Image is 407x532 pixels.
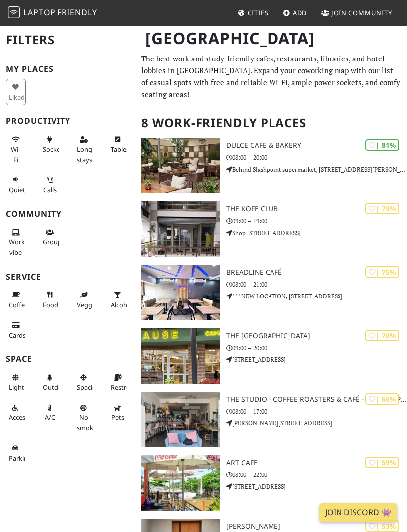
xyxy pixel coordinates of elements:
[141,138,220,193] img: Dulce Cafe & Bakery
[9,237,25,256] span: People working
[45,413,55,422] span: Air conditioned
[365,457,399,468] div: | 59%
[6,355,130,364] h3: Space
[226,141,407,150] h3: Dulce Cafe & Bakery
[6,131,26,168] button: Wi-Fi
[226,407,407,416] p: 08:00 – 17:00
[6,369,26,396] button: Light
[141,392,220,447] img: The Studio - Coffee Roasters & Café - Lagos
[108,131,128,158] button: Tables
[40,400,60,426] button: A/C
[111,145,129,154] span: Work-friendly tables
[74,369,94,396] button: Spacious
[108,369,128,396] button: Restroom
[317,4,396,22] a: Join Community
[226,280,407,289] p: 08:00 – 21:00
[6,209,130,219] h3: Community
[6,272,130,282] h3: Service
[226,228,407,237] p: Shop [STREET_ADDRESS]
[40,224,60,250] button: Groups
[74,400,94,436] button: No smoke
[9,331,26,340] span: Credit cards
[43,300,58,309] span: Food
[226,205,407,213] h3: The Kofe Club
[40,287,60,313] button: Food
[365,203,399,214] div: | 79%
[43,145,66,154] span: Power sockets
[234,4,272,22] a: Cities
[226,165,407,174] p: Behind Slashpoint supermarket, [STREET_ADDRESS][PERSON_NAME]
[141,108,401,138] h2: 8 Work-Friendly Places
[279,4,311,22] a: Add
[6,317,26,343] button: Cards
[77,413,97,432] span: Smoke free
[226,268,407,277] h3: Breadline Café
[6,287,26,313] button: Coffee
[6,64,130,74] h3: My Places
[319,503,397,522] a: Join Discord 👾
[136,455,407,511] a: ART CAFE | 59% ART CAFE 08:00 – 22:00 [STREET_ADDRESS]
[111,300,133,309] span: Alcohol
[108,287,128,313] button: Alcohol
[6,25,130,55] h2: Filters
[365,139,399,151] div: | 81%
[141,328,220,384] img: The Palms Shopping Mall
[9,383,24,392] span: Natural light
[11,145,20,164] span: Stable Wi-Fi
[226,292,407,301] p: ***NEW LOCATION, [STREET_ADDRESS]
[141,53,401,100] p: The best work and study-friendly cafes, restaurants, libraries, and hotel lobbies in [GEOGRAPHIC_...
[331,8,392,17] span: Join Community
[6,172,26,198] button: Quiet
[23,7,56,18] span: Laptop
[248,8,269,17] span: Cities
[365,266,399,278] div: | 75%
[40,172,60,198] button: Calls
[9,185,25,194] span: Quiet
[74,287,94,313] button: Veggie
[137,25,401,52] h1: [GEOGRAPHIC_DATA]
[226,355,407,364] p: [STREET_ADDRESS]
[365,520,399,532] div: | 53%
[40,369,60,396] button: Outdoor
[136,328,407,384] a: The Palms Shopping Mall | 70% The [GEOGRAPHIC_DATA] 09:00 – 20:00 [STREET_ADDRESS]
[6,440,26,466] button: Parking
[8,6,20,18] img: LaptopFriendly
[43,185,57,194] span: Video/audio calls
[77,145,92,164] span: Long stays
[9,454,32,463] span: Parking
[226,395,407,404] h3: The Studio - Coffee Roasters & Café - [GEOGRAPHIC_DATA]
[43,237,65,246] span: Group tables
[226,418,407,428] p: [PERSON_NAME][STREET_ADDRESS]
[226,482,407,491] p: [STREET_ADDRESS]
[365,393,399,405] div: | 66%
[226,522,407,531] h3: [PERSON_NAME]
[365,330,399,341] div: | 70%
[226,470,407,479] p: 08:00 – 22:00
[136,392,407,447] a: The Studio - Coffee Roasters & Café - Lagos | 66% The Studio - Coffee Roasters & Café - [GEOGRAPH...
[136,201,407,257] a: The Kofe Club | 79% The Kofe Club 09:00 – 19:00 Shop [STREET_ADDRESS]
[226,343,407,353] p: 09:00 – 20:00
[6,400,26,426] button: Accessible
[226,459,407,467] h3: ART CAFE
[43,383,68,392] span: Outdoor area
[6,224,26,260] button: Work vibe
[141,455,220,511] img: ART CAFE
[6,117,130,126] h3: Productivity
[77,300,97,309] span: Veggie
[136,138,407,193] a: Dulce Cafe & Bakery | 81% Dulce Cafe & Bakery 08:00 – 20:00 Behind Slashpoint supermarket, [STREE...
[226,153,407,162] p: 08:00 – 20:00
[108,400,128,426] button: Pets
[74,131,94,168] button: Long stays
[293,8,307,17] span: Add
[136,265,407,320] a: Breadline Café | 75% Breadline Café 08:00 – 21:00 ***NEW LOCATION, [STREET_ADDRESS]
[8,4,97,22] a: LaptopFriendly LaptopFriendly
[111,383,140,392] span: Restroom
[226,332,407,340] h3: The [GEOGRAPHIC_DATA]
[111,413,124,422] span: Pet friendly
[9,413,39,422] span: Accessible
[141,265,220,320] img: Breadline Café
[40,131,60,158] button: Sockets
[77,383,103,392] span: Spacious
[9,300,28,309] span: Coffee
[57,7,97,18] span: Friendly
